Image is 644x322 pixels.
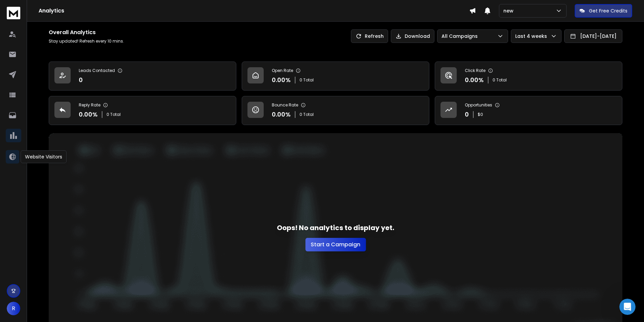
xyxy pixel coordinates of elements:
[49,61,236,91] a: Leads Contacted0
[465,110,469,119] p: 0
[272,75,291,85] p: 0.00 %
[242,96,429,125] a: Bounce Rate0.00%0 Total
[391,29,434,43] button: Download
[564,29,622,43] button: [DATE]-[DATE]
[435,61,622,91] a: Click Rate0.00%0 Total
[7,302,20,315] button: R
[493,77,507,83] p: 0 Total
[49,39,124,44] p: Stay updated! Refresh every 10 mins.
[300,112,314,117] p: 0 Total
[300,77,314,83] p: 0 Total
[79,102,100,108] p: Reply Rate
[272,110,291,119] p: 0.00 %
[242,61,429,91] a: Open Rate0.00%0 Total
[79,75,83,85] p: 0
[589,7,627,14] p: Get Free Credits
[575,4,632,18] button: Get Free Credits
[7,7,20,19] img: logo
[465,102,492,108] p: Opportunities
[272,68,293,73] p: Open Rate
[305,238,366,251] button: Start a Campaign
[365,33,384,40] p: Refresh
[272,102,298,108] p: Bounce Rate
[442,33,480,40] p: All Campaigns
[277,223,394,251] div: Oops! No analytics to display yet.
[21,150,67,163] div: Website Visitors
[49,96,236,125] a: Reply Rate0.00%0 Total
[351,29,388,43] button: Refresh
[619,299,636,315] iframe: Intercom live chat
[106,112,121,117] p: 0 Total
[79,68,115,73] p: Leads Contacted
[405,33,430,40] p: Download
[478,112,483,117] p: $ 0
[465,75,484,85] p: 0.00 %
[79,110,98,119] p: 0.00 %
[39,7,469,15] h1: Analytics
[435,96,622,125] a: Opportunities0$0
[49,28,124,36] h1: Overall Analytics
[515,33,550,40] p: Last 4 weeks
[465,68,485,73] p: Click Rate
[503,7,516,14] p: new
